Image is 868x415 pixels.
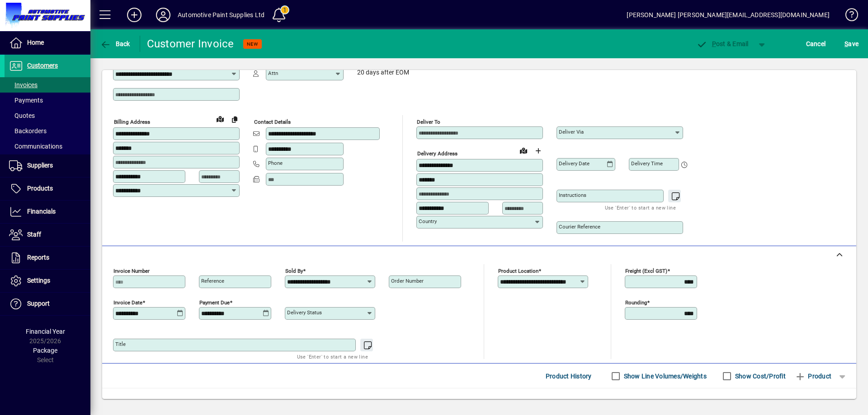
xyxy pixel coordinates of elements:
[5,201,90,223] a: Financials
[27,162,53,169] span: Suppliers
[27,62,58,69] span: Customers
[120,7,149,23] button: Add
[790,368,836,384] button: Product
[113,299,142,306] mat-label: Invoice date
[285,268,303,274] mat-label: Sold by
[795,369,831,383] span: Product
[213,112,227,126] a: View on map
[287,309,322,316] mat-label: Delivery status
[147,37,234,51] div: Customer Invoice
[844,37,859,51] span: ave
[5,77,90,93] a: Invoices
[199,299,230,306] mat-label: Payment due
[712,40,716,47] span: P
[5,270,90,292] a: Settings
[804,36,828,52] button: Cancel
[5,32,90,54] a: Home
[27,231,41,238] span: Staff
[90,36,140,52] app-page-header-button: Back
[33,347,57,354] span: Package
[631,160,663,167] mat-label: Delivery time
[5,123,90,139] a: Backorders
[268,70,278,76] mat-label: Attn
[9,127,47,135] span: Backorders
[27,254,49,261] span: Reports
[625,299,647,306] mat-label: Rounding
[5,108,90,123] a: Quotes
[417,119,440,125] mat-label: Deliver To
[9,97,43,104] span: Payments
[27,277,50,284] span: Settings
[247,41,258,47] span: NEW
[559,129,584,135] mat-label: Deliver via
[9,143,62,150] span: Communications
[627,8,830,22] div: [PERSON_NAME] [PERSON_NAME][EMAIL_ADDRESS][DOMAIN_NAME]
[227,112,242,126] button: Copy to Delivery address
[842,36,861,52] button: Save
[201,278,224,284] mat-label: Reference
[559,160,590,167] mat-label: Delivery date
[844,40,848,47] span: S
[98,36,132,52] button: Back
[542,368,595,384] button: Product History
[696,40,749,47] span: ost & Email
[498,268,538,274] mat-label: Product location
[733,372,786,381] label: Show Cost/Profit
[546,369,592,383] span: Product History
[559,192,586,198] mat-label: Instructions
[27,208,56,215] span: Financials
[115,341,126,347] mat-label: Title
[516,143,531,158] a: View on map
[268,160,283,166] mat-label: Phone
[357,69,409,76] span: 20 days after EOM
[419,218,437,224] mat-label: Country
[531,144,545,158] button: Choose address
[625,268,667,274] mat-label: Freight (excl GST)
[605,202,676,213] mat-hint: Use 'Enter' to start a new line
[113,268,150,274] mat-label: Invoice number
[149,7,178,23] button: Profile
[5,247,90,269] a: Reports
[559,224,600,230] mat-label: Courier Reference
[5,177,90,200] a: Products
[806,37,826,51] span: Cancel
[692,36,753,52] button: Post & Email
[26,328,65,335] span: Financial Year
[5,224,90,246] a: Staff
[27,300,50,307] span: Support
[178,8,264,22] div: Automotive Paint Supplies Ltd
[9,81,38,89] span: Invoices
[27,185,53,192] span: Products
[622,372,707,381] label: Show Line Volumes/Weights
[27,39,44,46] span: Home
[839,2,857,31] a: Knowledge Base
[5,293,90,315] a: Support
[9,112,35,119] span: Quotes
[391,278,424,284] mat-label: Order number
[100,40,130,47] span: Back
[5,139,90,154] a: Communications
[5,154,90,177] a: Suppliers
[297,351,368,362] mat-hint: Use 'Enter' to start a new line
[5,93,90,108] a: Payments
